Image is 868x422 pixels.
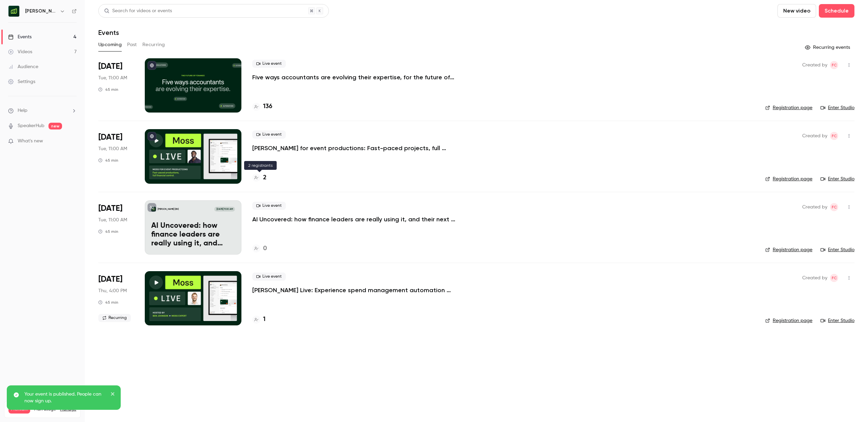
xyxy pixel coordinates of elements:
[214,207,235,212] span: [DATE] 11:00 AM
[8,63,38,70] div: Audience
[98,132,122,143] span: [DATE]
[98,145,127,152] span: Tue, 11:00 AM
[263,315,265,324] h4: 1
[48,123,62,129] span: new
[98,39,122,50] button: Upcoming
[802,61,827,69] span: Created by
[18,122,44,129] a: SpeakerHub
[802,132,827,140] span: Created by
[104,7,172,15] div: Search for videos or events
[821,104,854,111] a: Enter Studio
[832,274,837,282] span: FC
[252,130,286,139] span: Live event
[111,391,115,399] button: close
[252,286,456,294] a: [PERSON_NAME] Live: Experience spend management automation with [PERSON_NAME]
[819,4,854,18] button: Schedule
[765,104,812,111] a: Registration page
[98,28,119,37] h1: Events
[821,176,854,182] a: Enter Studio
[263,102,272,111] h4: 136
[765,246,812,253] a: Registration page
[252,144,456,152] a: [PERSON_NAME] for event productions: Fast-paced projects, full financial control
[98,75,127,81] span: Tue, 11:00 AM
[98,129,134,183] div: Oct 28 Tue, 11:00 AM (Europe/Berlin)
[18,138,43,145] span: What's new
[252,102,272,111] a: 136
[777,4,816,18] button: New video
[142,39,165,50] button: Recurring
[98,200,134,255] div: Nov 4 Tue, 11:00 AM (Europe/Berlin)
[802,203,827,211] span: Created by
[830,132,838,140] span: Felicity Cator
[151,222,235,248] p: AI Uncovered: how finance leaders are really using it, and their next big bets
[832,203,837,211] span: FC
[98,87,118,92] div: 45 min
[8,78,35,85] div: Settings
[802,274,827,282] span: Created by
[263,244,267,253] h4: 0
[18,107,27,114] span: Help
[98,300,118,305] div: 45 min
[252,173,267,182] a: 2
[127,39,137,50] button: Past
[8,107,77,114] li: help-dropdown-opener
[802,42,854,53] button: Recurring events
[830,61,838,69] span: Felicity Cator
[832,61,837,69] span: FC
[8,34,32,40] div: Events
[98,203,122,214] span: [DATE]
[252,315,265,324] a: 1
[98,229,118,234] div: 45 min
[98,217,127,223] span: Tue, 11:00 AM
[252,60,286,68] span: Live event
[765,317,812,324] a: Registration page
[25,8,57,15] h6: [PERSON_NAME] (EN)
[263,173,267,182] h4: 2
[821,246,854,253] a: Enter Studio
[68,138,77,144] iframe: Noticeable Trigger
[252,202,286,210] span: Live event
[98,158,118,163] div: 45 min
[830,203,838,211] span: Felicity Cator
[830,274,838,282] span: Felicity Cator
[98,58,134,113] div: Oct 14 Tue, 11:00 AM (Europe/Berlin)
[8,6,19,17] img: Moss (EN)
[8,48,32,55] div: Videos
[158,207,179,211] p: [PERSON_NAME] (EN)
[98,271,134,325] div: Nov 6 Thu, 3:00 PM (Europe/London)
[252,244,267,253] a: 0
[98,314,131,322] span: Recurring
[98,61,122,72] span: [DATE]
[145,200,241,255] a: AI Uncovered: how finance leaders are really using it, and their next big bets[PERSON_NAME] (EN)[...
[252,215,456,223] a: AI Uncovered: how finance leaders are really using it, and their next big bets
[98,287,127,294] span: Thu, 4:00 PM
[832,132,837,140] span: FC
[252,273,286,281] span: Live event
[765,176,812,182] a: Registration page
[24,391,106,404] p: Your event is published. People can now sign up.
[252,73,456,81] a: Five ways accountants are evolving their expertise, for the future of finance
[98,274,122,285] span: [DATE]
[821,317,854,324] a: Enter Studio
